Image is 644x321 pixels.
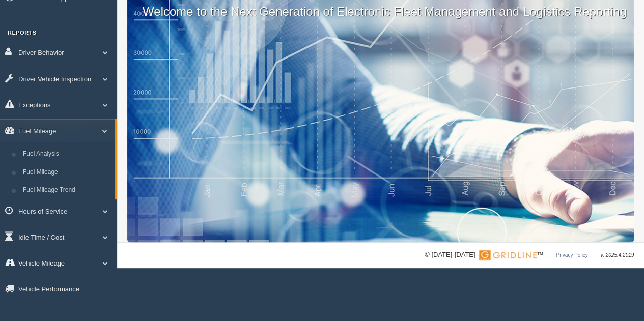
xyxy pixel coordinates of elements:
a: Fuel Mileage [18,163,115,182]
img: Gridline [479,250,537,260]
div: © [DATE]-[DATE] - ™ [425,250,634,260]
a: Privacy Policy [556,252,587,258]
span: v. 2025.4.2019 [601,252,634,258]
a: Fuel Analysis [18,145,115,163]
a: Fuel Mileage Trend [18,181,115,199]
